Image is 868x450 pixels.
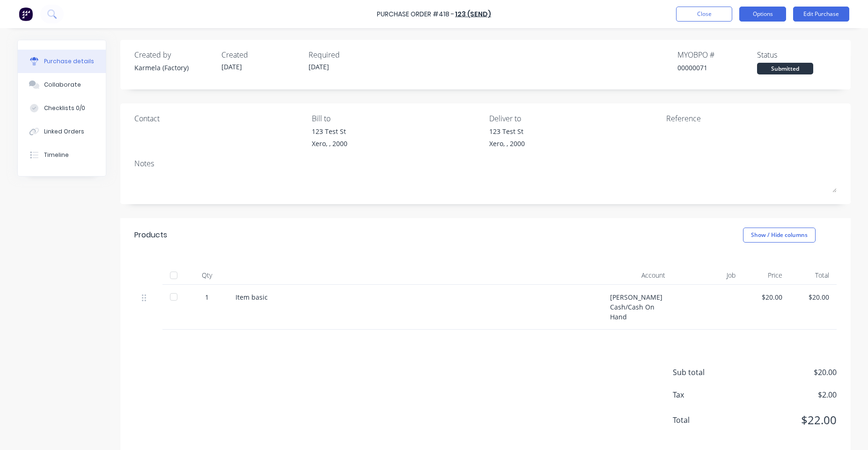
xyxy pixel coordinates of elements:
div: Products [134,229,167,241]
button: Collaborate [18,73,106,96]
div: Reference [666,113,837,124]
span: Sub total [673,367,743,378]
div: Notes [134,158,837,169]
div: Deliver to [489,113,660,124]
a: 123 (Send) [455,9,491,19]
div: $20.00 [750,292,782,302]
span: $2.00 [743,389,837,400]
div: Created by [134,49,214,60]
div: 123 Test St [312,126,347,136]
div: MYOB PO # [677,49,757,60]
button: Show / Hide columns [743,228,816,243]
div: Purchase Order #418 - [377,9,454,19]
div: 123 Test St [489,126,525,136]
div: Status [757,49,837,60]
div: Karmela (Factory) [134,63,214,73]
div: Price [743,266,790,285]
div: 1 [193,292,221,302]
button: Timeline [18,143,106,167]
div: Created [221,49,301,60]
div: Linked Orders [44,127,84,136]
div: Item basic [235,292,595,302]
button: Edit Purchase [793,7,849,22]
div: Required [309,49,388,60]
button: Options [739,7,786,22]
span: $20.00 [743,367,837,378]
div: Contact [134,113,305,124]
span: Tax [673,389,743,400]
button: Linked Orders [18,120,106,143]
div: Job [673,266,743,285]
button: Purchase details [18,50,106,73]
span: Total [673,414,743,426]
div: Timeline [44,151,69,159]
span: $22.00 [743,412,837,428]
div: Xero, , 2000 [312,139,347,148]
div: Submitted [757,63,813,74]
div: Qty [186,266,228,285]
div: Total [790,266,837,285]
div: Xero, , 2000 [489,139,525,148]
div: [PERSON_NAME] Cash/Cash On Hand [603,285,673,330]
div: Account [603,266,673,285]
img: Factory [19,7,33,21]
button: Checklists 0/0 [18,96,106,120]
div: $20.00 [797,292,829,302]
div: Purchase details [44,57,94,66]
button: Close [676,7,732,22]
div: Bill to [312,113,482,124]
div: Checklists 0/0 [44,104,85,112]
div: Collaborate [44,81,81,89]
div: 00000071 [677,63,757,73]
